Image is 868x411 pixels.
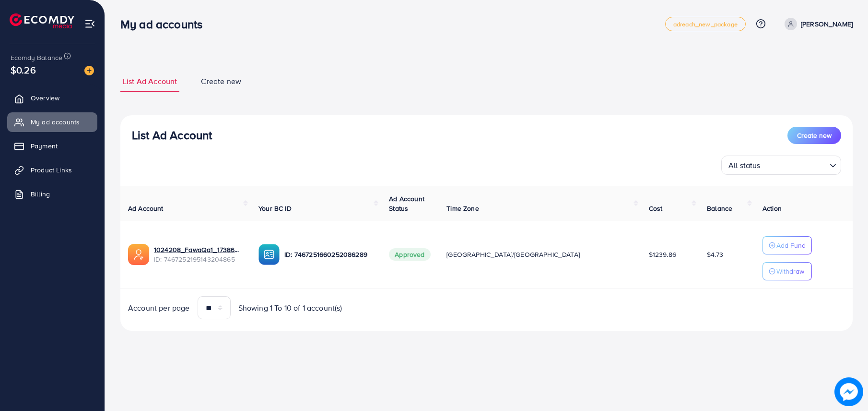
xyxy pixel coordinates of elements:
span: Approved [389,248,430,261]
span: $4.73 [707,250,723,259]
span: $1239.86 [649,250,676,259]
h3: My ad accounts [120,17,210,31]
span: Action [762,204,782,213]
span: Ecomdy Balance [11,53,62,62]
p: Withdraw [776,266,804,277]
a: Product Links [7,160,97,180]
span: Ad Account Status [389,194,424,213]
span: Your BC ID [258,204,292,213]
a: 1024208_FawaQa1_1738605147168 [154,245,243,254]
p: [PERSON_NAME] [801,18,853,30]
img: ic-ads-acc.e4c84228.svg [128,244,149,265]
button: Withdraw [762,262,812,280]
img: menu [84,18,95,29]
span: [GEOGRAPHIC_DATA]/[GEOGRAPHIC_DATA] [446,250,580,259]
span: Showing 1 To 10 of 1 account(s) [238,302,342,314]
div: <span class='underline'>1024208_FawaQa1_1738605147168</span></br>7467252195143204865 [154,245,243,265]
img: image [84,66,94,75]
span: Account per page [128,302,190,314]
a: Billing [7,184,97,204]
a: My ad accounts [7,112,97,132]
span: List Ad Account [123,76,177,87]
span: All status [727,158,762,172]
span: Product Links [31,165,72,175]
span: ID: 7467252195143204865 [154,254,243,264]
span: Payment [31,141,58,151]
span: Ad Account [128,204,164,213]
input: Search for option [763,157,826,172]
button: Create new [787,127,841,144]
a: adreach_new_package [665,17,746,31]
div: Search for option [721,156,841,175]
a: Payment [7,136,97,156]
span: Time Zone [446,204,479,213]
img: ic-ba-acc.ded83a64.svg [258,244,280,265]
span: adreach_new_package [673,21,738,27]
span: Cost [649,204,663,213]
span: My ad accounts [31,117,80,127]
button: Add Fund [762,236,812,254]
span: Create new [797,131,832,140]
span: Overview [31,93,59,103]
span: $0.26 [11,63,36,77]
span: Balance [707,204,732,213]
a: [PERSON_NAME] [781,18,853,30]
img: image [834,377,863,406]
img: logo [10,13,74,28]
a: Overview [7,88,97,108]
p: ID: 7467251660252086289 [284,249,374,260]
p: Add Fund [776,240,806,251]
span: Create new [201,76,241,87]
h3: List Ad Account [132,128,212,142]
span: Billing [31,189,50,199]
